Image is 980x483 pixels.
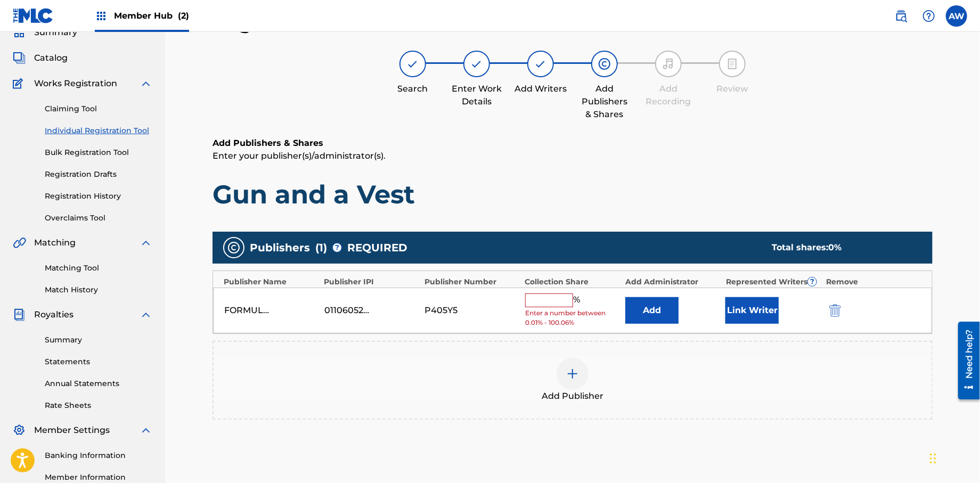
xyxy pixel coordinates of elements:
[34,26,77,39] span: Summary
[140,308,152,321] img: expand
[213,137,933,150] h6: Add Publishers & Shares
[573,293,583,307] span: %
[927,432,980,483] iframe: Chat Widget
[13,26,26,39] img: Summary
[642,83,695,108] div: Add Recording
[566,367,579,380] img: add
[315,240,327,256] span: ( 1 )
[946,5,967,27] div: User Menu
[13,308,26,321] img: Royalties
[450,83,503,108] div: Enter Work Details
[534,58,547,70] img: step indicator icon for Add Writers
[34,236,76,249] span: Matching
[525,276,620,288] div: Collection Share
[578,83,631,121] div: Add Publishers & Shares
[45,125,152,136] a: Individual Registration Tool
[45,400,152,411] a: Rate Sheets
[227,241,240,254] img: publishers
[525,308,620,328] span: Enter a number between 0.01% - 100.06%
[45,169,152,180] a: Registration Drafts
[725,297,779,324] button: Link Writer
[662,58,675,70] img: step indicator icon for Add Recording
[829,304,841,317] img: 12a2ab48e56ec057fbd8.svg
[13,77,27,90] img: Works Registration
[45,356,152,367] a: Statements
[45,147,152,158] a: Bulk Registration Tool
[13,424,26,437] img: Member Settings
[45,191,152,202] a: Registration History
[828,242,842,252] span: 0 %
[13,52,26,64] img: Catalog
[706,83,759,95] div: Review
[34,52,68,64] span: Catalog
[45,472,152,483] a: Member Information
[333,243,341,252] span: ?
[826,276,921,288] div: Remove
[213,150,933,162] p: Enter your publisher(s)/administrator(s).
[930,443,936,474] div: Drag
[625,276,721,288] div: Add Administrator
[95,10,108,22] img: Top Rightsholders
[45,263,152,274] a: Matching Tool
[424,276,520,288] div: Publisher Number
[45,378,152,389] a: Annual Statements
[13,8,54,23] img: MLC Logo
[45,284,152,296] a: Match History
[922,10,935,22] img: help
[470,58,483,70] img: step indicator icon for Enter Work Details
[950,317,980,403] iframe: Resource Center
[34,308,73,321] span: Royalties
[140,77,152,90] img: expand
[250,240,310,256] span: Publishers
[598,58,611,70] img: step indicator icon for Add Publishers & Shares
[213,178,933,210] h1: Gun and a Vest
[514,83,567,95] div: Add Writers
[13,52,68,64] a: CatalogCatalog
[347,240,407,256] span: REQUIRED
[772,241,911,254] div: Total shares:
[140,236,152,249] img: expand
[324,276,420,288] div: Publisher IPI
[140,424,152,437] img: expand
[891,5,912,27] a: Public Search
[34,424,110,437] span: Member Settings
[542,390,603,403] span: Add Publisher
[918,5,940,27] div: Help
[386,83,439,95] div: Search
[178,11,189,21] span: (2)
[224,276,319,288] div: Publisher Name
[45,450,152,461] a: Banking Information
[34,77,117,90] span: Works Registration
[406,58,419,70] img: step indicator icon for Search
[114,10,189,22] span: Member Hub
[726,276,821,288] div: Represented Writers
[45,334,152,346] a: Summary
[13,236,26,249] img: Matching
[726,58,739,70] img: step indicator icon for Review
[895,10,908,22] img: search
[625,297,679,324] button: Add
[13,26,77,39] a: SummarySummary
[45,103,152,114] a: Claiming Tool
[45,212,152,224] a: Overclaims Tool
[808,277,816,286] span: ?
